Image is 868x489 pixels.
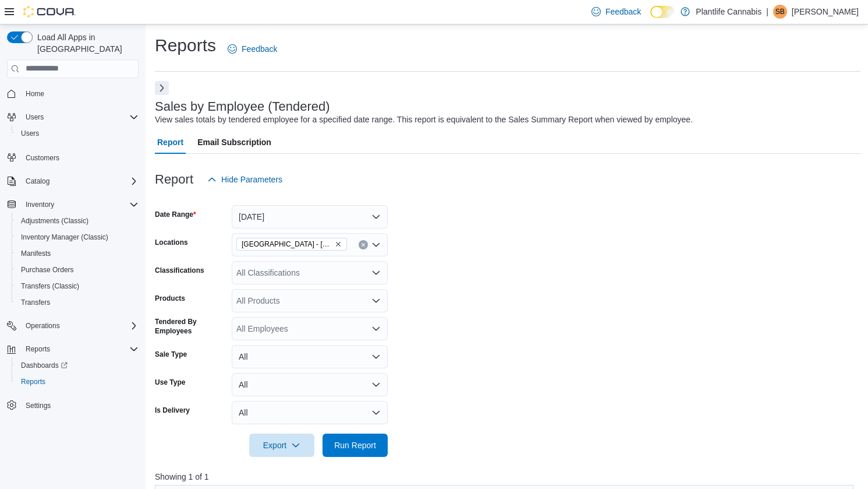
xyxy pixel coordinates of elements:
[371,296,381,305] button: Open list of options
[155,100,330,114] h3: Sales by Employee (Tendered)
[155,238,188,247] label: Locations
[371,324,381,333] button: Open list of options
[21,319,65,333] button: Operations
[155,81,169,95] button: Next
[16,214,139,228] span: Adjustments (Classic)
[775,5,785,19] span: SB
[12,213,143,229] button: Adjustments (Classic)
[26,89,44,98] span: Home
[650,6,675,18] input: Dark Mode
[2,341,143,357] button: Reports
[605,6,641,17] span: Feedback
[232,401,388,424] button: All
[155,378,185,387] label: Use Type
[16,247,55,261] a: Manifests
[26,112,44,122] span: Users
[23,6,76,17] img: Cova
[21,398,139,413] span: Settings
[155,173,193,187] h3: Report
[766,5,768,19] p: |
[21,399,55,413] a: Settings
[236,238,347,251] span: Edmonton - Albany
[21,282,79,291] span: Transfers (Classic)
[249,434,314,457] button: Export
[335,241,342,248] button: Remove Edmonton - Albany from selection in this group
[21,342,55,356] button: Reports
[12,125,143,142] button: Users
[155,114,693,126] div: View sales totals by tendered employee for a specified date range. This report is equivalent to t...
[16,375,139,389] span: Reports
[696,5,761,19] p: Plantlife Cannabis
[16,126,139,140] span: Users
[16,358,139,372] span: Dashboards
[16,263,79,277] a: Purchase Orders
[21,233,108,242] span: Inventory Manager (Classic)
[21,265,74,275] span: Purchase Orders
[155,210,196,219] label: Date Range
[2,173,143,189] button: Catalog
[12,278,143,294] button: Transfers (Classic)
[371,240,381,249] button: Open list of options
[21,129,39,138] span: Users
[232,205,388,228] button: [DATE]
[26,344,50,354] span: Reports
[16,279,139,293] span: Transfers (Classic)
[21,174,54,188] button: Catalog
[155,266,204,275] label: Classifications
[232,345,388,368] button: All
[12,294,143,311] button: Transfers
[26,200,54,209] span: Inventory
[792,5,859,19] p: [PERSON_NAME]
[155,350,187,359] label: Sale Type
[203,168,287,191] button: Hide Parameters
[16,279,84,293] a: Transfers (Classic)
[21,198,59,212] button: Inventory
[21,110,48,124] button: Users
[7,80,139,444] nav: Complex example
[16,358,72,372] a: Dashboards
[155,406,190,415] label: Is Delivery
[21,150,139,164] span: Customers
[12,262,143,278] button: Purchase Orders
[16,295,55,309] a: Transfers
[21,87,49,101] a: Home
[21,151,64,165] a: Customers
[16,375,50,389] a: Reports
[26,177,49,186] span: Catalog
[256,434,307,457] span: Export
[16,214,93,228] a: Adjustments (Classic)
[21,342,139,356] span: Reports
[33,31,139,55] span: Load All Apps in [GEOGRAPHIC_DATA]
[2,109,143,125] button: Users
[2,397,143,414] button: Settings
[155,34,216,57] h1: Reports
[21,249,51,258] span: Manifests
[223,37,282,61] a: Feedback
[242,43,277,55] span: Feedback
[26,153,59,163] span: Customers
[16,230,113,244] a: Inventory Manager (Classic)
[26,321,60,330] span: Operations
[2,196,143,213] button: Inventory
[221,174,282,185] span: Hide Parameters
[12,229,143,245] button: Inventory Manager (Classic)
[12,374,143,390] button: Reports
[157,131,183,154] span: Report
[773,5,787,19] div: Stephanie Brimner
[334,439,376,451] span: Run Report
[650,18,651,19] span: Dark Mode
[26,401,51,410] span: Settings
[155,317,227,336] label: Tendered By Employees
[12,245,143,262] button: Manifests
[197,131,271,154] span: Email Subscription
[16,247,139,261] span: Manifests
[232,373,388,396] button: All
[323,434,388,457] button: Run Report
[21,298,50,307] span: Transfers
[242,238,332,250] span: [GEOGRAPHIC_DATA] - [GEOGRAPHIC_DATA]
[16,126,44,140] a: Users
[21,216,88,226] span: Adjustments (Classic)
[155,294,185,303] label: Products
[12,357,143,374] a: Dashboards
[21,198,139,212] span: Inventory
